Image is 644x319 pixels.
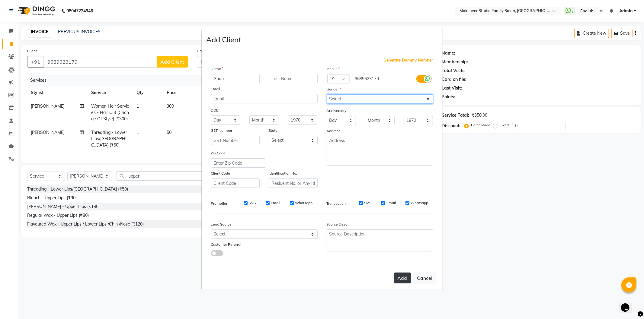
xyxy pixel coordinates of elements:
label: Whatsapp [411,200,428,206]
label: DOB [211,108,219,113]
input: Client Code [211,178,260,188]
label: Promotion [211,201,229,206]
input: Mobile [352,74,404,83]
label: Lead Source [211,222,232,227]
input: Last Name [269,74,318,83]
label: Email [386,200,396,206]
input: Email [211,94,318,103]
label: Name [211,66,223,71]
label: Customer Referral [211,242,242,247]
label: Source Desc [327,222,348,227]
label: State [269,128,277,133]
input: GST Number [211,136,260,145]
label: Zip Code [211,150,226,156]
label: Email [271,200,280,206]
iframe: chat widget [619,295,638,313]
label: Identification No. [269,171,297,176]
button: Add [394,273,411,283]
span: Generate Dummy Number [384,57,433,63]
input: First Name [211,74,260,83]
label: GST Number [211,128,232,133]
h4: Add Client [207,34,241,45]
input: Resident No. or Any Id [269,178,318,188]
label: Gender [327,87,341,92]
label: Client Code [211,171,230,176]
label: Anniversary [327,108,347,113]
label: Transaction [327,201,346,206]
label: Mobile [327,66,340,71]
label: Email [211,86,220,92]
input: Enter Zip Code [211,158,265,168]
label: SMS [249,200,256,206]
label: SMS [364,200,372,206]
label: Whatsapp [295,200,312,206]
button: Cancel [413,272,437,284]
label: Address [327,128,341,134]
